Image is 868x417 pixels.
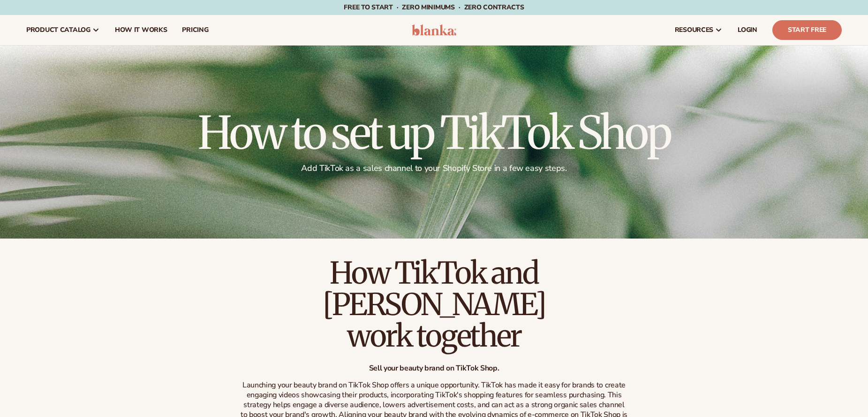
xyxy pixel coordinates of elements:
a: product catalog [19,15,107,45]
p: Add TikTok as a sales channel to your Shopify Store in a few easy steps. [198,163,670,174]
strong: Sell your beauty brand on TikTok Shop. [369,363,499,373]
span: resources [675,26,713,34]
span: product catalog [26,26,91,34]
span: Free to start · ZERO minimums · ZERO contracts [344,3,524,12]
a: resources [667,15,730,45]
a: pricing [174,15,216,45]
span: LOGIN [738,26,757,34]
h2: How TikTok and [PERSON_NAME] work together [240,257,629,352]
span: pricing [182,26,208,34]
a: How It Works [107,15,175,45]
a: Start Free [772,20,842,40]
a: LOGIN [730,15,765,45]
span: How It Works [115,26,167,34]
img: logo [412,24,456,36]
h1: How to set up TikTok Shop [198,110,670,155]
